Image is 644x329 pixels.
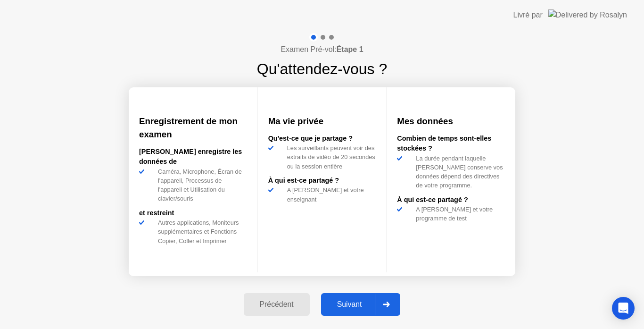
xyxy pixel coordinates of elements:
button: Précédent [244,293,310,316]
h3: Enregistrement de mon examen [139,115,247,141]
h3: Mes données [397,115,505,128]
div: [PERSON_NAME] enregistre les données de [139,147,247,167]
div: Suivant [324,300,375,309]
div: À qui est-ce partagé ? [397,195,505,205]
div: et restreint [139,208,247,219]
div: La durée pendant laquelle [PERSON_NAME] conserve vos données dépend des directives de votre progr... [412,154,505,190]
div: Open Intercom Messenger [612,297,635,320]
div: Caméra, Microphone, Écran de l'appareil, Processus de l'appareil et Utilisation du clavier/souris [154,167,247,203]
div: Qu'est-ce que je partage ? [268,134,376,144]
img: Delivered by Rosalyn [548,9,627,20]
div: Les surveillants peuvent voir des extraits de vidéo de 20 secondes ou la session entière [283,143,376,171]
div: A [PERSON_NAME] et votre enseignant [283,186,376,203]
div: À qui est-ce partagé ? [268,176,376,186]
h4: Examen Pré-vol: [281,44,363,55]
button: Suivant [321,293,401,316]
div: Livré par [513,9,543,21]
div: Autres applications, Moniteurs supplémentaires et Fonctions Copier, Coller et Imprimer [154,218,247,245]
div: Combien de temps sont-elles stockées ? [397,134,505,154]
h3: Ma vie privée [268,115,376,128]
h1: Qu'attendez-vous ? [257,58,388,80]
div: A [PERSON_NAME] et votre programme de test [412,205,505,223]
div: Précédent [247,300,307,309]
b: Étape 1 [337,45,363,53]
